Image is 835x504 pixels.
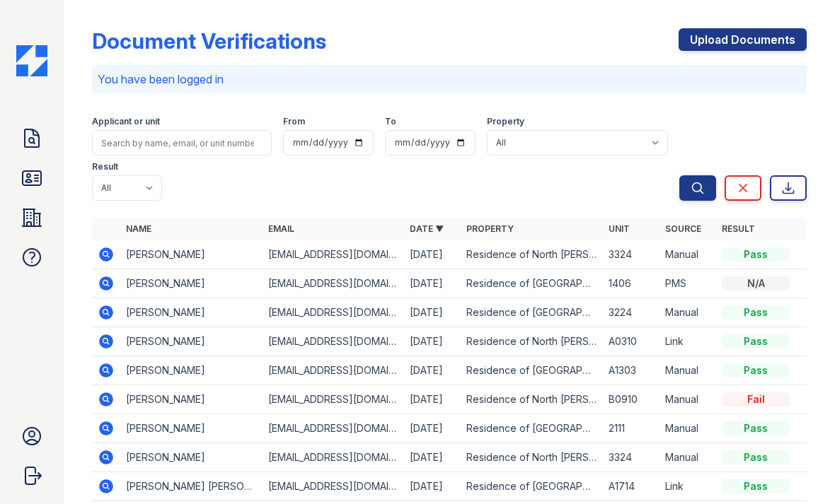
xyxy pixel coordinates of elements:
td: [DATE] [404,240,461,269]
td: Manual [660,240,716,269]
a: Source [665,223,701,234]
td: [EMAIL_ADDRESS][DOMAIN_NAME] [263,240,405,269]
td: Residence of North [PERSON_NAME] [461,327,603,356]
a: Email [268,223,294,234]
td: [PERSON_NAME] [120,356,263,385]
td: Manual [660,298,716,327]
td: 1406 [603,269,660,298]
div: Pass [722,450,790,464]
td: Residence of North [PERSON_NAME] [461,240,603,269]
td: [EMAIL_ADDRESS][DOMAIN_NAME] [263,298,405,327]
label: From [283,116,305,127]
td: Link [660,327,716,356]
td: Residence of [GEOGRAPHIC_DATA] [461,298,603,327]
div: Pass [722,247,790,262]
td: Residence of [GEOGRAPHIC_DATA] [461,356,603,385]
td: A1714 [603,472,660,501]
a: Result [722,223,755,234]
a: Property [466,223,514,234]
td: [DATE] [404,443,461,472]
td: PMS [660,269,716,298]
td: [PERSON_NAME] [120,298,263,327]
td: 3224 [603,298,660,327]
td: Manual [660,414,716,443]
td: Residence of North [PERSON_NAME] [461,443,603,472]
td: [EMAIL_ADDRESS][DOMAIN_NAME] [263,385,405,414]
td: 2111 [603,414,660,443]
td: A0310 [603,327,660,356]
a: Name [126,223,151,234]
td: Residence of North [PERSON_NAME] [461,385,603,414]
td: [DATE] [404,356,461,385]
div: N/A [722,276,790,291]
td: [PERSON_NAME] [120,240,263,269]
td: Link [660,472,716,501]
td: [PERSON_NAME] [120,327,263,356]
label: Result [92,161,118,172]
a: Upload Documents [679,28,807,51]
div: Pass [722,334,790,348]
div: Fail [722,392,790,406]
td: [DATE] [404,327,461,356]
div: Pass [722,421,790,435]
td: Manual [660,385,716,414]
div: Pass [722,363,790,377]
td: 3324 [603,443,660,472]
td: [EMAIL_ADDRESS][DOMAIN_NAME] [263,472,405,501]
img: CE_Icon_Blue-c292c112584629df590d857e76928e9f676e5b41ef8f769ba2f05ee15b207248.png [16,45,47,76]
div: Pass [722,479,790,493]
td: [DATE] [404,298,461,327]
a: Date ▼ [410,223,444,234]
td: [EMAIL_ADDRESS][DOMAIN_NAME] [263,269,405,298]
td: [EMAIL_ADDRESS][DOMAIN_NAME] [263,414,405,443]
td: [EMAIL_ADDRESS][DOMAIN_NAME] [263,327,405,356]
td: [DATE] [404,385,461,414]
td: 3324 [603,240,660,269]
input: Search by name, email, or unit number [92,130,272,156]
div: Pass [722,305,790,320]
td: [EMAIL_ADDRESS][DOMAIN_NAME] [263,356,405,385]
td: [PERSON_NAME] [120,385,263,414]
td: B0910 [603,385,660,414]
td: [PERSON_NAME] [120,414,263,443]
label: Applicant or unit [92,116,160,127]
td: Manual [660,356,716,385]
td: [PERSON_NAME] [120,269,263,298]
td: Residence of [GEOGRAPHIC_DATA] [461,472,603,501]
div: Document Verifications [92,28,326,54]
p: You have been logged in [98,71,801,88]
td: Residence of [GEOGRAPHIC_DATA] [461,269,603,298]
td: Residence of [GEOGRAPHIC_DATA] [461,414,603,443]
td: [DATE] [404,472,461,501]
td: [DATE] [404,269,461,298]
td: [PERSON_NAME] [120,443,263,472]
td: [PERSON_NAME] [PERSON_NAME] [120,472,263,501]
a: Unit [609,223,630,234]
td: A1303 [603,356,660,385]
td: [EMAIL_ADDRESS][DOMAIN_NAME] [263,443,405,472]
td: Manual [660,443,716,472]
td: [DATE] [404,414,461,443]
label: Property [487,116,524,127]
label: To [385,116,396,127]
